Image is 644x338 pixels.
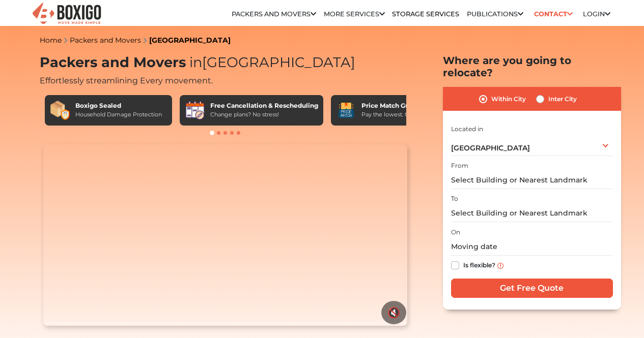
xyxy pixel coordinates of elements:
[443,54,621,79] h2: Where are you going to relocate?
[361,101,439,110] div: Price Match Guarantee
[392,10,459,18] a: Storage Services
[40,36,62,45] a: Home
[467,10,523,18] a: Publications
[185,100,205,120] img: Free Cancellation & Rescheduling
[210,101,318,110] div: Free Cancellation & Rescheduling
[451,125,483,134] label: Located in
[491,93,526,105] label: Within City
[451,279,613,298] input: Get Free Quote
[463,259,495,270] label: Is flexible?
[381,301,406,324] button: 🔇
[497,263,503,269] img: info
[40,54,411,71] h1: Packers and Movers
[451,238,613,256] input: Moving date
[451,228,460,237] label: On
[336,100,356,120] img: Price Match Guarantee
[43,144,407,326] video: Your browser does not support the video tag.
[324,10,385,18] a: More services
[583,10,610,18] a: Login
[451,161,468,170] label: From
[75,110,162,119] div: Household Damage Protection
[75,101,162,110] div: Boxigo Sealed
[31,2,102,26] img: Boxigo
[451,171,613,189] input: Select Building or Nearest Landmark
[548,93,577,105] label: Inter City
[451,194,458,203] label: To
[70,36,141,45] a: Packers and Movers
[451,204,613,222] input: Select Building or Nearest Landmark
[50,100,70,120] img: Boxigo Sealed
[149,36,231,45] a: [GEOGRAPHIC_DATA]
[40,76,213,85] span: Effortlessly streamlining Every movement.
[530,6,576,22] a: Contact
[232,10,316,18] a: Packers and Movers
[186,54,355,71] span: [GEOGRAPHIC_DATA]
[210,110,318,119] div: Change plans? No stress!
[189,54,202,71] span: in
[361,110,439,119] div: Pay the lowest. Guaranteed!
[451,143,530,152] span: [GEOGRAPHIC_DATA]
